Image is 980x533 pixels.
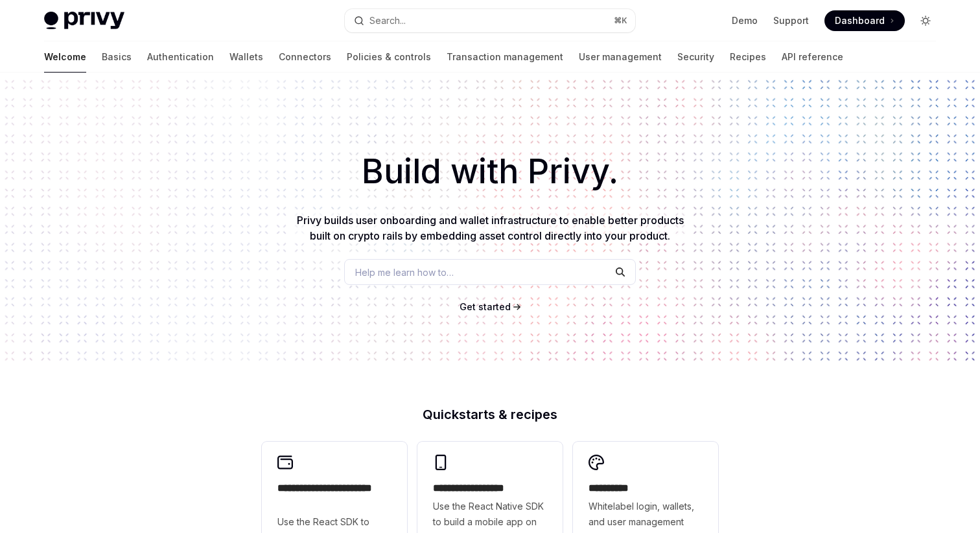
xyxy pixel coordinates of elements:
[297,214,684,242] span: Privy builds user onboarding and wallet infrastructure to enable better products built on crypto ...
[460,301,511,312] span: Get started
[44,12,124,30] img: light logo
[614,16,627,26] span: ⌘ K
[824,10,905,31] a: Dashboard
[21,146,959,197] h1: Build with Privy.
[262,408,718,421] h2: Quickstarts & recipes
[229,41,263,73] a: Wallets
[44,41,86,73] a: Welcome
[460,301,511,313] a: Get started
[347,41,431,73] a: Policies & controls
[447,41,563,73] a: Transaction management
[579,41,662,73] a: User management
[345,9,635,32] button: Search...⌘K
[355,266,454,279] span: Help me learn how to…
[369,13,406,28] div: Search...
[782,41,843,73] a: API reference
[279,41,331,73] a: Connectors
[915,10,936,31] button: Toggle dark mode
[835,14,885,27] span: Dashboard
[732,14,758,27] a: Demo
[102,41,132,73] a: Basics
[730,41,766,73] a: Recipes
[147,41,214,73] a: Authentication
[773,14,809,27] a: Support
[677,41,714,73] a: Security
